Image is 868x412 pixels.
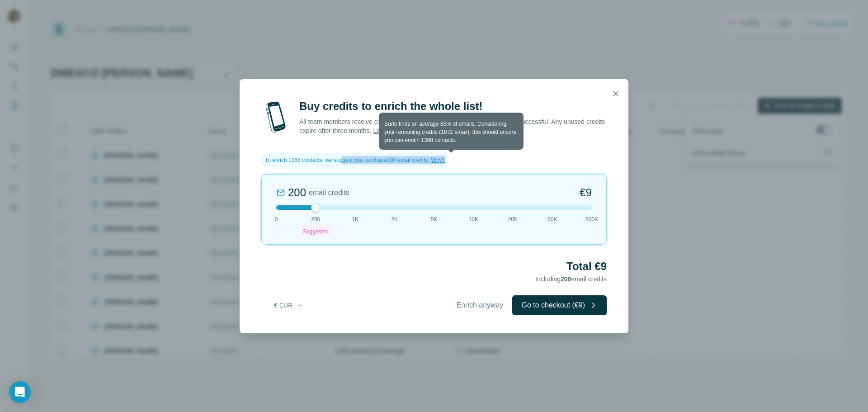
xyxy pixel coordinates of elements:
[431,215,438,223] span: 5K
[261,259,607,274] h2: Total €9
[300,226,331,237] div: Suggested
[309,187,349,198] span: email credits
[431,157,445,163] span: Why?
[311,215,320,223] span: 200
[547,215,557,223] span: 50K
[299,117,607,135] p: All team members receive credits, and they are only spent when the search is successful. Any unus...
[265,156,429,164] span: To enrich 1368 contacts, we suggest you purchase 200 email credits .
[9,381,31,403] div: Open Intercom Messenger
[580,185,592,200] span: €9
[469,215,478,223] span: 10K
[585,215,598,223] span: 500K
[288,185,306,200] div: 200
[535,275,607,283] span: Including email credits
[373,127,406,134] a: Learn more
[275,215,278,223] span: 0
[391,215,398,223] span: 2K
[268,297,310,313] button: € EUR
[352,215,359,223] span: 1K
[561,275,571,283] span: 200
[508,215,518,223] span: 20K
[456,300,503,311] span: Enrich anyway
[261,99,290,135] img: mobile-phone
[512,295,607,315] button: Go to checkout (€9)
[447,295,512,315] button: Enrich anyway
